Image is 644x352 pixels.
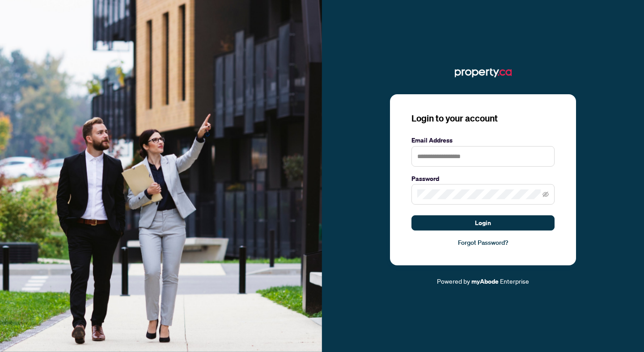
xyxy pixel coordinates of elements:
[411,135,555,145] label: Email Address
[475,216,491,230] span: Login
[437,277,470,285] span: Powered by
[411,215,555,230] button: Login
[455,66,512,80] img: ma-logo
[542,191,549,197] span: eye-invisible
[411,112,555,125] h3: Login to your account
[411,238,555,247] a: Forgot Password?
[411,174,555,184] label: Password
[500,277,529,285] span: Enterprise
[471,277,499,286] a: myAbode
